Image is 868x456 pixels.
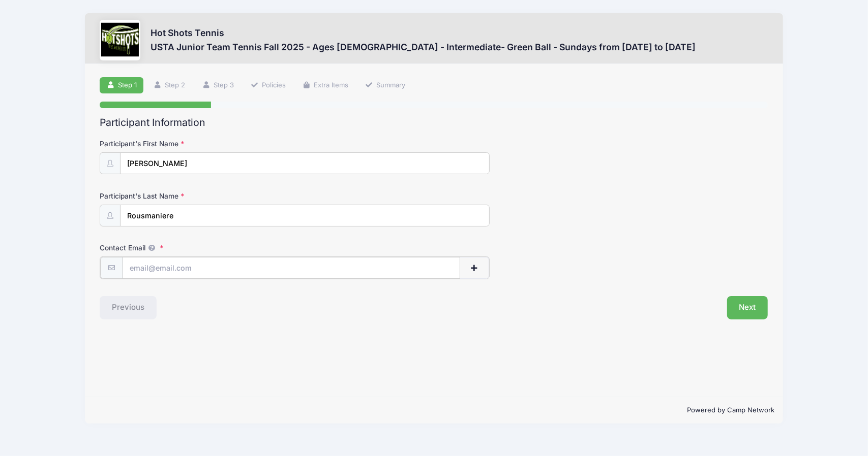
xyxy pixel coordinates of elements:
a: Step 1 [100,77,143,94]
h3: USTA Junior Team Tennis Fall 2025 - Ages [DEMOGRAPHIC_DATA] - Intermediate- Green Ball - Sundays ... [151,42,696,52]
h2: Participant Information [100,117,768,128]
label: Participant's First Name [100,139,322,149]
a: Step 3 [195,77,241,94]
input: Participant's First Name [120,152,490,174]
a: Step 2 [147,77,192,94]
a: Extra Items [295,77,355,94]
a: Summary [358,77,412,94]
label: Contact Email [100,243,322,253]
h3: Hot Shots Tennis [151,27,696,38]
input: email@email.com [123,257,460,279]
a: Policies [244,77,292,94]
button: Next [727,296,768,319]
input: Participant's Last Name [120,205,490,226]
label: Participant's Last Name [100,191,322,201]
p: Powered by Camp Network [93,405,774,415]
